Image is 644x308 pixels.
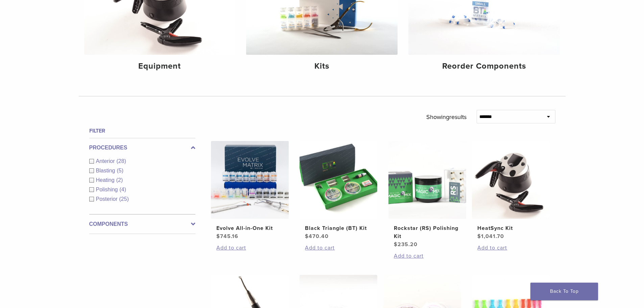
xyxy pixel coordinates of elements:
img: HeatSync Kit [472,141,550,219]
h4: Equipment [90,60,230,72]
img: Black Triangle (BT) Kit [300,141,377,219]
a: Rockstar (RS) Polishing KitRockstar (RS) Polishing Kit $235.20 [388,141,467,248]
span: Posterior [96,196,119,202]
h2: Rockstar (RS) Polishing Kit [394,224,461,240]
label: Components [89,220,195,228]
span: $ [305,233,309,240]
bdi: 470.40 [305,233,329,240]
a: Add to cart: “Rockstar (RS) Polishing Kit” [394,252,461,260]
h2: Black Triangle (BT) Kit [305,224,372,232]
span: Anterior [96,158,117,164]
span: (2) [116,177,123,183]
a: Add to cart: “Evolve All-in-One Kit” [216,244,283,252]
bdi: 235.20 [394,241,418,248]
a: Add to cart: “HeatSync Kit” [477,244,544,252]
h2: Evolve All-in-One Kit [216,224,283,232]
span: Blasting [96,168,117,173]
span: Polishing [96,187,120,192]
span: (4) [119,187,126,192]
a: Add to cart: “Black Triangle (BT) Kit” [305,244,372,252]
h4: Kits [252,60,392,72]
img: Rockstar (RS) Polishing Kit [388,141,466,219]
span: (5) [117,168,123,173]
img: Evolve All-in-One Kit [211,141,289,219]
h2: HeatSync Kit [477,224,544,232]
a: Black Triangle (BT) KitBlack Triangle (BT) Kit $470.40 [299,141,378,240]
span: Heating [96,177,116,183]
span: $ [394,241,398,248]
bdi: 745.16 [216,233,238,240]
p: Showing results [426,110,467,124]
label: Procedures [89,144,195,152]
span: (28) [117,158,126,164]
a: HeatSync KitHeatSync Kit $1,041.70 [472,141,550,240]
span: $ [216,233,220,240]
a: Evolve All-in-One KitEvolve All-in-One Kit $745.16 [211,141,289,240]
h4: Filter [89,127,195,135]
h4: Reorder Components [414,60,554,72]
bdi: 1,041.70 [477,233,504,240]
span: $ [477,233,481,240]
span: (25) [119,196,129,202]
a: Back To Top [530,283,598,300]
